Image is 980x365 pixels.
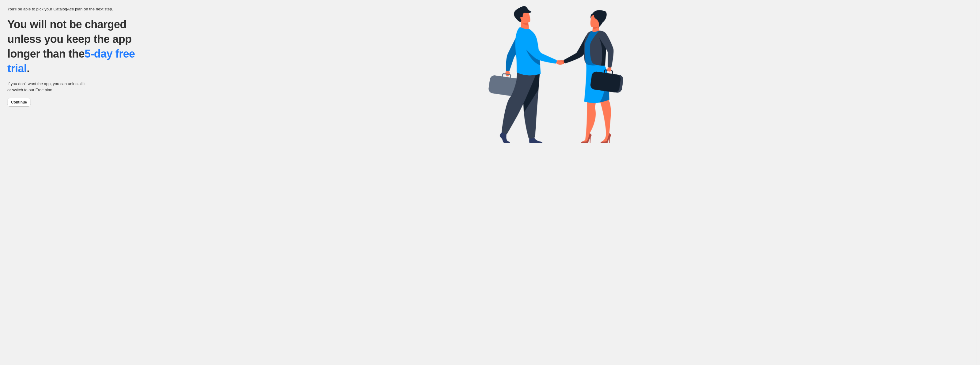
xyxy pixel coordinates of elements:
[488,6,623,143] img: trial
[7,17,151,76] p: You will not be charged unless you keep the app longer than the .
[7,81,89,93] p: If you don't want the app, you can uninstall it or switch to our Free plan.
[7,6,488,12] p: You'll be able to pick your CatalogAce plan on the next step.
[7,98,31,107] button: Continue
[11,100,27,105] span: Continue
